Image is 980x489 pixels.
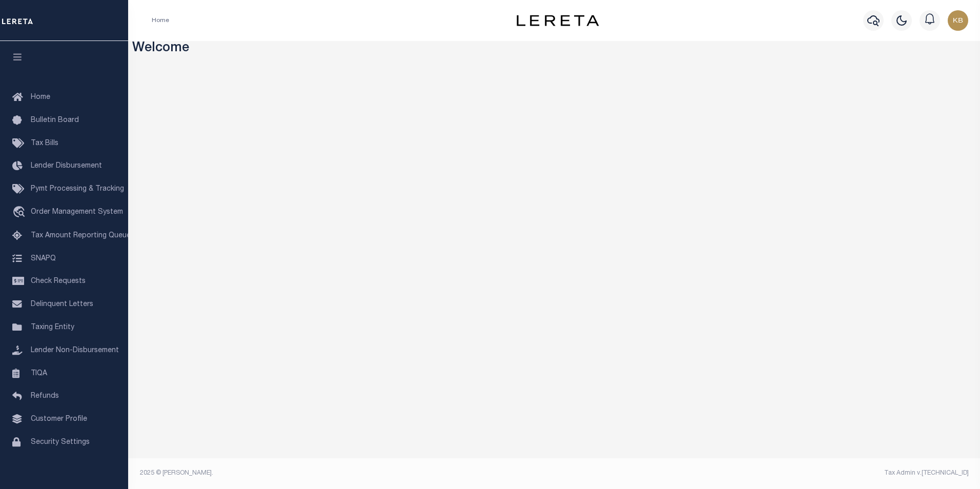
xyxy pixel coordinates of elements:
[31,94,50,101] span: Home
[517,15,599,26] img: logo-dark.svg
[31,439,90,446] span: Security Settings
[31,370,47,377] span: TIQA
[31,232,131,239] span: Tax Amount Reporting Queue
[31,162,102,170] span: Lender Disbursement
[132,41,976,57] h3: Welcome
[31,140,58,147] span: Tax Bills
[31,347,119,354] span: Lender Non-Disbursement
[948,10,968,31] img: svg+xml;base64,PHN2ZyB4bWxucz0iaHR0cDovL3d3dy53My5vcmcvMjAwMC9zdmciIHBvaW50ZXItZXZlbnRzPSJub25lIi...
[31,255,56,262] span: SNAPQ
[31,278,86,285] span: Check Requests
[132,468,555,478] div: 2025 © [PERSON_NAME].
[152,16,169,25] li: Home
[12,206,29,219] i: travel_explore
[31,416,87,423] span: Customer Profile
[31,209,123,216] span: Order Management System
[31,117,79,124] span: Bulletin Board
[562,468,969,478] div: Tax Admin v.[TECHNICAL_ID]
[31,186,124,193] span: Pymt Processing & Tracking
[31,301,93,308] span: Delinquent Letters
[31,324,74,331] span: Taxing Entity
[31,393,59,400] span: Refunds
